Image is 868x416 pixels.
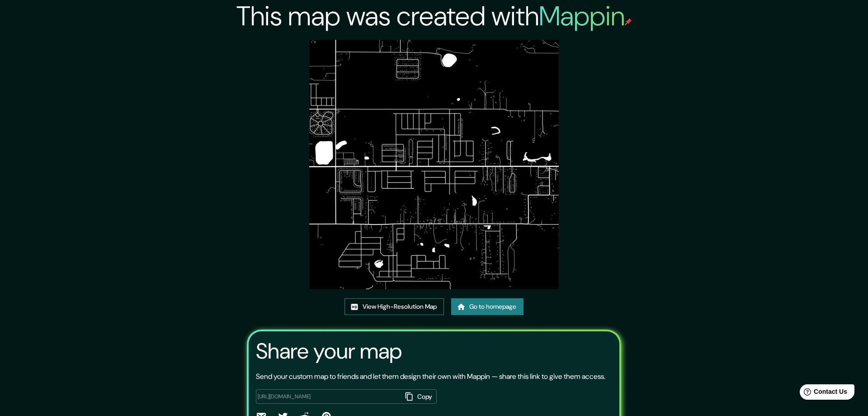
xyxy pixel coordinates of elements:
img: created-map [309,40,558,289]
p: Send your custom map to friends and let them design their own with Mappin — share this link to gi... [256,371,605,382]
a: View High-Resolution Map [344,298,444,315]
img: mappin-pin [625,18,632,25]
h3: Share your map [256,339,402,364]
button: Copy [401,389,437,404]
a: Go to homepage [451,298,524,315]
iframe: Help widget launcher [788,381,858,406]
